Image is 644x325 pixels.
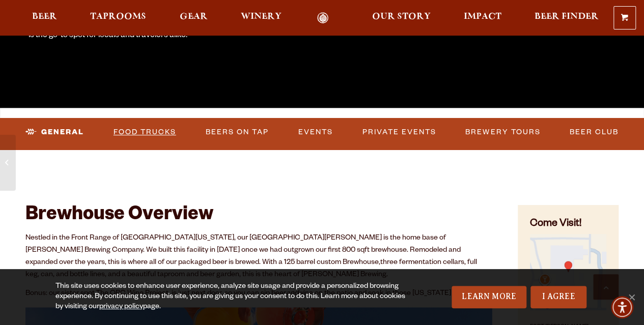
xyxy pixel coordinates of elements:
a: Impact [457,12,508,24]
span: Winery [241,13,282,21]
div: This site uses cookies to enhance user experience, analyze site usage and provide a personalized ... [55,282,411,312]
p: Nestled in the Front Range of [GEOGRAPHIC_DATA][US_STATE], our [GEOGRAPHIC_DATA][PERSON_NAME] is ... [25,232,492,281]
a: Gear [173,12,214,24]
a: Winery [234,12,288,24]
a: Beer Finder [528,12,605,24]
span: Our Story [372,13,431,21]
a: General [21,121,88,144]
a: Taprooms [83,12,153,24]
a: Events [294,121,337,144]
a: Our Story [366,12,437,24]
a: Brewery Tours [461,121,544,144]
a: Odell Home [304,12,342,24]
div: Accessibility Menu [611,296,633,318]
h4: Come Visit! [530,217,606,232]
span: Gear [180,13,208,21]
a: Beers on Tap [202,121,273,144]
a: Private Events [358,121,440,144]
span: Taprooms [90,13,146,21]
h2: Brewhouse Overview [25,205,492,227]
a: privacy policy [99,303,143,311]
a: Learn More [452,286,526,308]
a: Beer [25,12,64,24]
span: Beer Finder [535,13,599,21]
a: I Agree [530,286,586,308]
span: Impact [464,13,501,21]
a: Food Trucks [109,121,180,144]
span: Beer [32,13,57,21]
a: Beer Club [566,121,623,144]
img: Small thumbnail of location on map [530,234,606,310]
